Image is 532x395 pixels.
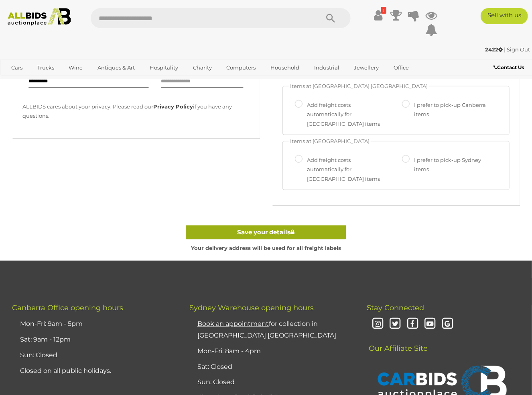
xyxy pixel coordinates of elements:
[6,61,28,74] a: Cars
[381,7,386,14] i: !
[188,61,217,74] a: Charity
[493,64,524,70] b: Contact Us
[144,61,183,74] a: Hospitality
[504,46,506,53] span: |
[18,332,169,348] li: Sat: 9am - 12pm
[4,8,75,26] img: Allbids.com.au
[367,332,428,353] span: Our Affiliate Site
[311,8,351,28] button: Search
[191,245,341,251] strong: Your delivery address will be used for all freight labels
[295,100,382,129] label: Add freight costs automatically for [GEOGRAPHIC_DATA] items
[402,100,489,119] label: I prefer to pick-up Canberra items
[485,46,503,53] strong: 2422
[265,61,305,74] a: Household
[441,317,455,331] i: Google
[18,348,169,363] li: Sun: Closed
[507,46,530,53] a: Sign Out
[64,61,88,74] a: Wine
[18,316,169,332] li: Mon-Fri: 9am - 5pm
[195,344,347,359] li: Mon-Fri: 8am - 4pm
[295,156,382,184] label: Add freight costs automatically for [GEOGRAPHIC_DATA] items
[197,320,336,339] a: Book an appointmentfor collection in [GEOGRAPHIC_DATA] [GEOGRAPHIC_DATA]
[195,359,347,375] li: Sat: Closed
[92,61,140,74] a: Antiques & Art
[18,363,169,379] li: Closed on all public holidays.
[371,317,385,331] i: Instagram
[6,74,33,88] a: Sports
[197,320,269,327] u: Book an appointment
[153,103,193,110] a: Privacy Policy
[289,82,429,90] label: Items at [GEOGRAPHIC_DATA] [GEOGRAPHIC_DATA]
[221,61,261,74] a: Computers
[367,303,424,312] span: Stay Connected
[189,303,314,312] span: Sydney Warehouse opening hours
[32,61,59,74] a: Trucks
[389,61,414,74] a: Office
[12,303,123,312] span: Canberra Office opening hours
[402,156,489,174] label: I prefer to pick-up Sydney items
[388,317,402,331] i: Twitter
[493,63,526,72] a: Contact Us
[186,225,346,239] a: Save your details
[423,317,437,331] i: Youtube
[37,74,105,88] a: [GEOGRAPHIC_DATA]
[481,8,528,24] a: Sell with us
[289,137,371,145] label: Items at [GEOGRAPHIC_DATA]
[309,61,345,74] a: Industrial
[372,8,384,23] a: !
[485,46,504,53] a: 2422
[195,375,347,390] li: Sun: Closed
[22,102,250,121] p: ALLBIDS cares about your privacy, Please read our if you have any questions.
[406,317,420,331] i: Facebook
[349,61,384,74] a: Jewellery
